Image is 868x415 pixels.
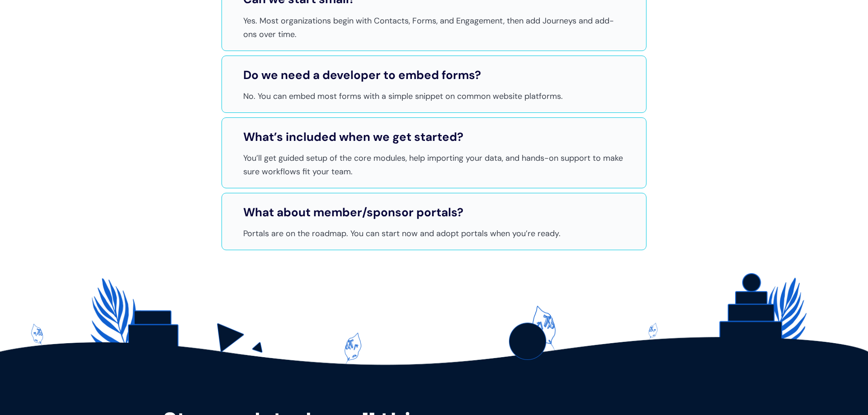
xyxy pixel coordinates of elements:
[243,205,463,220] strong: What about member/sponsor portals?
[243,67,481,83] strong: Do we need a developer to embed forms?
[243,151,625,179] div: You’ll get guided setup of the core modules, help importing your data, and hands-on support to ma...
[243,129,463,145] strong: What’s included when we get started?
[243,89,625,103] div: No. You can embed most forms with a simple snippet on common website platforms.
[243,14,625,42] div: Yes. Most organizations begin with Contacts, Forms, and Engagement, then add Journeys and add-ons...
[243,227,625,241] div: Portals are on the roadmap. You can start now and adopt portals when you’re ready.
